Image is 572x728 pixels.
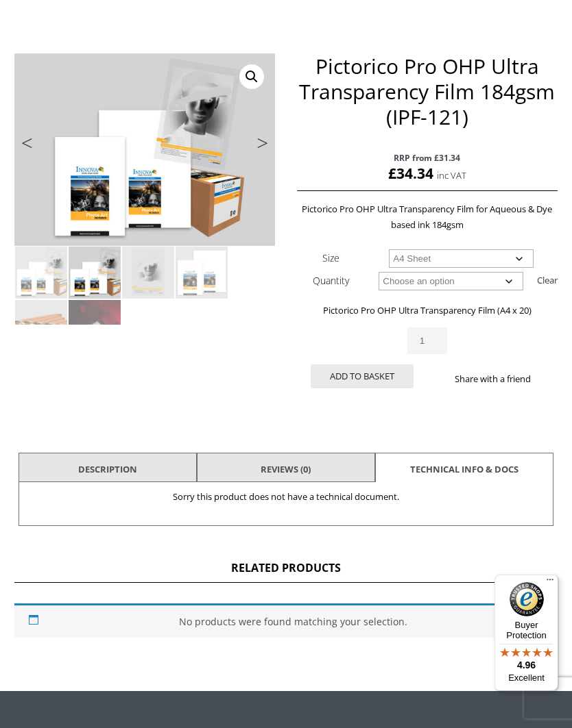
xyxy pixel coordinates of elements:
label: Size [322,251,339,264]
label: Quantity [313,274,349,287]
p: Sorry this product does not have a technical document. [26,489,546,505]
a: TECHNICAL INFO & DOCS [410,457,519,481]
p: Excellent [494,673,558,683]
a: View full-screen image gallery [239,64,264,89]
a: Clear options [537,269,558,291]
button: Menu [542,575,558,591]
p: Share with a friend [427,371,558,387]
img: facebook sharing button [427,392,438,403]
img: Pictorico Pro OHP Ultra Transparency Film 184gsm (IPF-121) - Image 5 [15,300,67,352]
bdi: 34.34 [388,164,433,183]
button: Trusted Shops TrustmarkBuyer Protection4.96Excellent [494,575,558,691]
input: Product quantity [407,327,447,354]
p: Pictorico Pro OHP Ultra Transparency Film for Aqueous & Dye based ink 184gsm [297,201,558,233]
div: No products were found matching your selection. [14,603,558,638]
img: Pictorico Pro OHP Ultra Transparency Film 184gsm (IPF-121) - Image 2 [69,247,121,299]
img: Trusted Shops Trustmark [510,582,544,616]
img: Pictorico Pro OHP Ultra Transparency Film 184gsm (IPF-121) - Image 3 [122,247,174,299]
span: 4.96 [517,660,536,670]
img: email sharing button [460,392,471,403]
img: Pictorico Pro OHP Ultra Transparency Film 184gsm (IPF-121) - Image 4 [176,247,228,299]
img: Pictorico Pro OHP Ultra Transparency Film 184gsm (IPF-121) [15,247,67,299]
h2: Related products [14,560,558,583]
h1: Pictorico Pro OHP Ultra Transparency Film 184gsm (IPF-121) [297,53,558,129]
a: Reviews (0) [261,457,311,481]
img: Pictorico Pro OHP Ultra Transparency Film 184gsm (IPF-121) - Image 6 [69,300,121,352]
img: twitter sharing button [444,392,455,403]
span: RRP from £31.34 [297,150,558,166]
button: Add to basket [311,364,414,388]
span: £ [388,164,396,183]
p: Buyer Protection [494,620,558,640]
p: Pictorico Pro OHP Ultra Transparency Film (A4 x 20) [297,303,558,318]
a: Description [78,457,137,481]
